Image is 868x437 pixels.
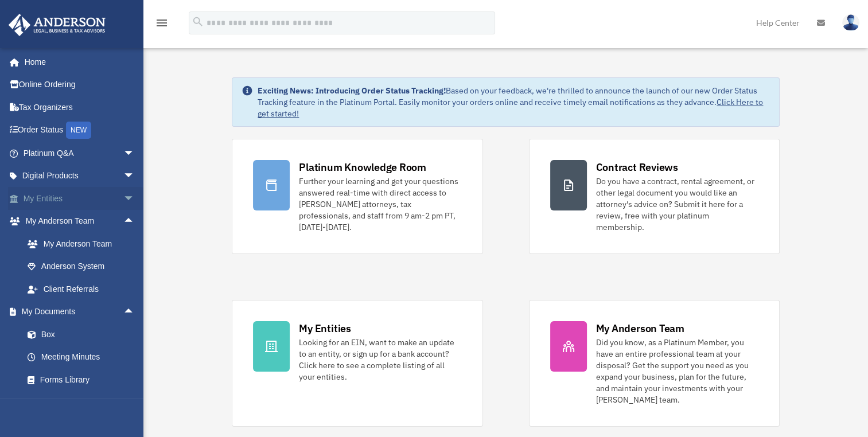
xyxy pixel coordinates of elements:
div: NEW [66,122,91,139]
a: Box [16,323,152,346]
a: Meeting Minutes [16,346,152,369]
div: Based on your feedback, we're thrilled to announce the launch of our new Order Status Tracking fe... [258,85,769,119]
a: Tax Organizers [8,96,152,119]
span: arrow_drop_down [123,165,146,188]
a: My Anderson Team [16,232,152,255]
a: Home [8,50,146,73]
div: Looking for an EIN, want to make an update to an entity, or sign up for a bank account? Click her... [299,337,461,383]
a: Platinum Knowledge Room Further your learning and get your questions answered real-time with dire... [232,139,482,254]
div: Further your learning and get your questions answered real-time with direct access to [PERSON_NAM... [299,175,461,233]
a: Anderson System [16,255,152,278]
img: User Pic [842,14,859,31]
a: My Entities Looking for an EIN, want to make an update to an entity, or sign up for a bank accoun... [232,300,482,427]
a: My Anderson Teamarrow_drop_up [8,210,152,233]
a: Forms Library [16,368,152,391]
span: arrow_drop_down [123,142,146,165]
span: arrow_drop_up [123,301,146,324]
strong: Exciting News: Introducing Order Status Tracking! [258,85,446,96]
span: arrow_drop_down [123,187,146,210]
i: search [192,15,204,28]
div: Do you have a contract, rental agreement, or other legal document you would like an attorney's ad... [596,175,758,233]
a: Client Referrals [16,278,152,301]
div: Contract Reviews [596,160,678,174]
a: Contract Reviews Do you have a contract, rental agreement, or other legal document you would like... [529,139,780,254]
a: My Documentsarrow_drop_up [8,301,152,323]
span: arrow_drop_up [123,210,146,233]
div: Platinum Knowledge Room [299,160,426,174]
a: My Anderson Team Did you know, as a Platinum Member, you have an entire professional team at your... [529,300,780,427]
a: Online Ordering [8,73,152,96]
div: Did you know, as a Platinum Member, you have an entire professional team at your disposal? Get th... [596,337,758,405]
div: My Entities [299,321,351,335]
a: My Entitiesarrow_drop_down [8,187,152,210]
a: Order StatusNEW [8,119,152,142]
a: Platinum Q&Aarrow_drop_down [8,142,152,165]
a: menu [155,20,169,30]
a: Click Here to get started! [258,97,763,119]
i: menu [155,16,169,30]
div: My Anderson Team [596,321,684,335]
a: Notarize [16,391,152,414]
a: Digital Productsarrow_drop_down [8,165,152,188]
img: Anderson Advisors Platinum Portal [5,14,109,36]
